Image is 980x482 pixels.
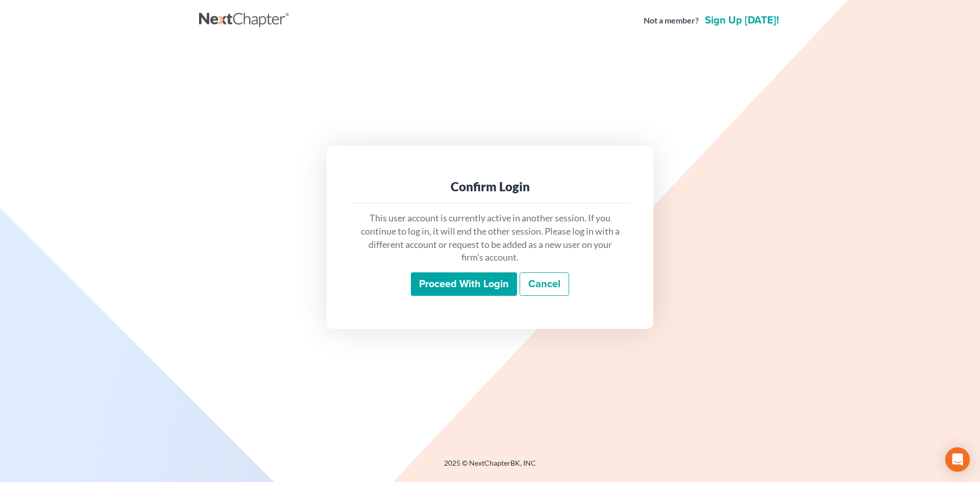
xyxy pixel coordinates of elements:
a: Sign up [DATE]! [703,15,781,26]
div: Confirm Login [359,179,621,195]
strong: Not a member? [644,15,699,27]
div: Open Intercom Messenger [945,447,970,472]
a: Cancel [520,272,569,296]
p: This user account is currently active in another session. If you continue to log in, it will end ... [359,212,621,264]
input: Proceed with login [411,272,517,296]
div: 2025 © NextChapterBK, INC [199,458,781,476]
